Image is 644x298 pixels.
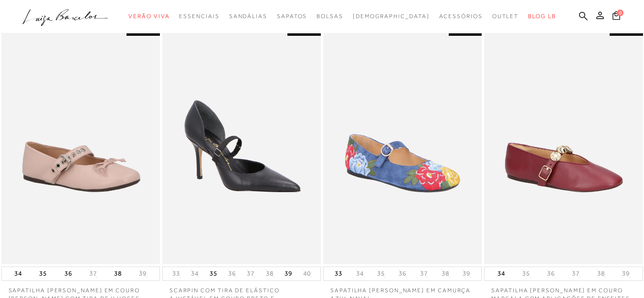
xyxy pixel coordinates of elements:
[544,269,558,278] button: 36
[439,13,483,20] span: Acessórios
[460,269,473,278] button: 39
[569,269,582,278] button: 37
[86,269,100,278] button: 37
[492,13,519,20] span: Outlet
[495,267,508,280] button: 34
[324,28,481,262] a: SAPATILHA MARY JANE BORDADA EM CAMURÇA AZUL NAVAL SAPATILHA MARY JANE BORDADA EM CAMURÇA AZUL NAVAL
[317,8,343,25] a: categoryNavScreenReaderText
[528,8,556,25] a: BLOG LB
[619,269,633,278] button: 39
[519,269,533,278] button: 35
[229,13,267,20] span: Sandálias
[207,267,220,280] button: 35
[374,269,388,278] button: 35
[225,269,239,278] button: 36
[277,8,307,25] a: categoryNavScreenReaderText
[324,28,481,262] img: SAPATILHA MARY JANE BORDADA EM CAMURÇA AZUL NAVAL
[111,267,125,280] button: 38
[485,28,642,262] a: SAPATILHA MARY JANE EM COURO MARSALA COM APLICAÇÕES DE ENFEITES DOURADOS SAPATILHA MARY JANE EM C...
[229,8,267,25] a: categoryNavScreenReaderText
[263,269,276,278] button: 38
[2,28,159,262] img: SAPATILHA MARY JANE EM COURO ROSA CASHMERE COM TIRA DE ILHOSES
[128,8,169,25] a: categoryNavScreenReaderText
[485,28,642,262] img: SAPATILHA MARY JANE EM COURO MARSALA COM APLICAÇÕES DE ENFEITES DOURADOS
[300,269,314,278] button: 40
[179,8,219,25] a: categoryNavScreenReaderText
[528,13,556,20] span: BLOG LB
[188,269,201,278] button: 34
[594,269,608,278] button: 38
[439,8,483,25] a: categoryNavScreenReaderText
[353,13,430,20] span: [DEMOGRAPHIC_DATA]
[179,13,219,20] span: Essenciais
[439,269,452,278] button: 38
[617,10,623,16] span: 0
[36,267,50,280] button: 35
[353,269,367,278] button: 34
[396,269,409,278] button: 36
[244,269,257,278] button: 37
[136,269,149,278] button: 39
[2,28,159,262] a: SAPATILHA MARY JANE EM COURO ROSA CASHMERE COM TIRA DE ILHOSES SAPATILHA MARY JANE EM COURO ROSA ...
[353,8,430,25] a: noSubCategoriesText
[417,269,431,278] button: 37
[62,267,75,280] button: 36
[163,28,320,262] a: SCARPIN COM TIRA DE ELÁSTICO AJUSTÁVEL EM COURO PRETO E SALTO ALTO FINO SCARPIN COM TIRA DE ELÁST...
[282,267,295,280] button: 39
[11,267,25,280] button: 34
[332,267,345,280] button: 33
[163,28,320,262] img: SCARPIN COM TIRA DE ELÁSTICO AJUSTÁVEL EM COURO PRETO E SALTO ALTO FINO
[169,269,183,278] button: 33
[277,13,307,20] span: Sapatos
[317,13,343,20] span: Bolsas
[128,13,169,20] span: Verão Viva
[610,10,623,23] button: 0
[492,8,519,25] a: categoryNavScreenReaderText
